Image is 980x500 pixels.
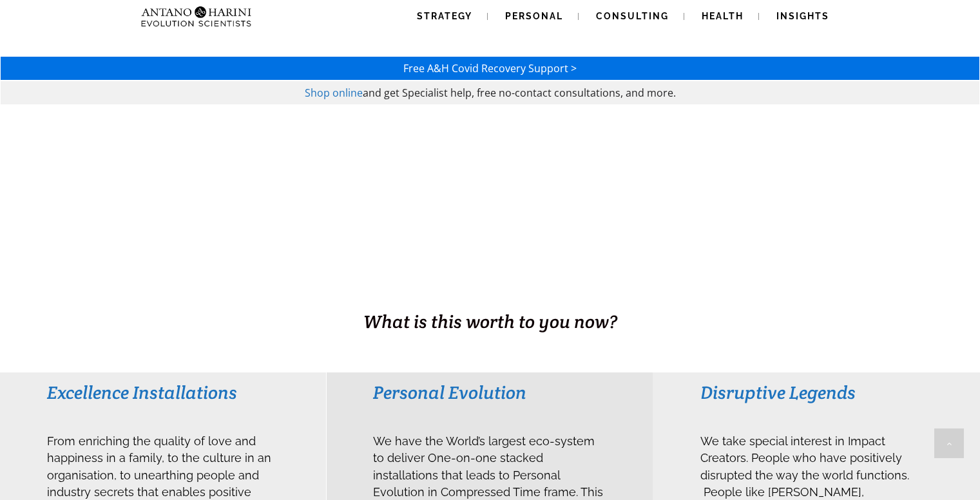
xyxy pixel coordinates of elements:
span: and get Specialist help, free no-contact consultations, and more. [363,86,676,100]
h3: Personal Evolution [373,381,606,404]
h3: Excellence Installations [47,381,280,404]
span: Consulting [596,11,669,21]
h3: Disruptive Legends [700,381,933,404]
span: Health [702,11,744,21]
span: Strategy [417,11,472,21]
span: Insights [776,11,829,21]
span: What is this worth to you now? [363,310,617,333]
h1: BUSINESS. HEALTH. Family. Legacy [1,282,979,309]
span: Personal [505,11,563,21]
a: Shop online [305,86,363,100]
a: Free A&H Covid Recovery Support > [403,61,577,75]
